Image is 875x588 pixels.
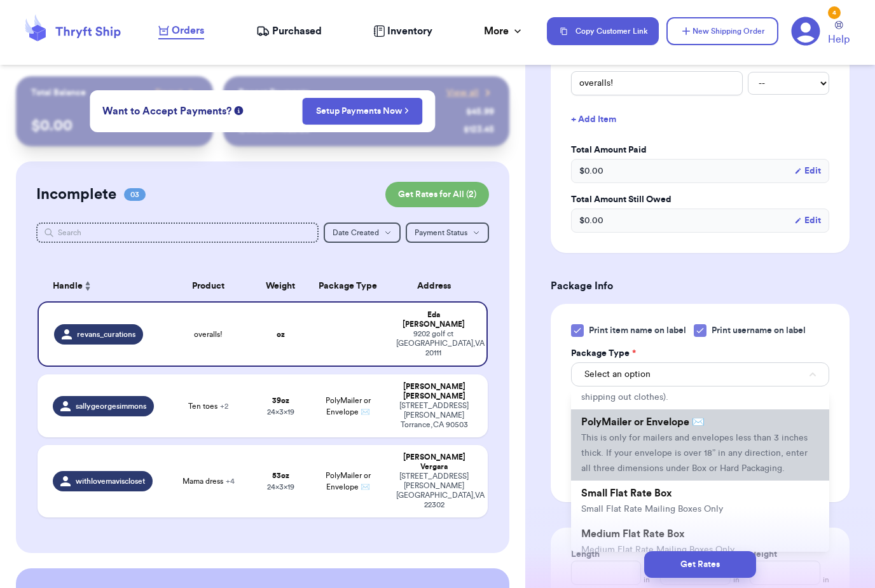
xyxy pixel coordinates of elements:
button: Sort ascending [83,278,93,294]
h2: Incomplete [36,184,116,205]
span: Select an option [584,368,651,381]
th: Address [389,271,488,301]
span: 24 x 3 x 19 [267,483,294,491]
p: $ 0.00 [31,116,198,136]
span: + 4 [226,477,235,485]
span: withlovemaviscloset [76,476,145,486]
a: View all [446,86,494,99]
span: Ten toes [188,401,228,411]
label: Total Amount Paid [571,144,829,156]
div: [STREET_ADDRESS][PERSON_NAME] Torrance , CA 90503 [396,401,472,430]
span: Orders [172,23,204,38]
th: Package Type [308,271,389,301]
span: Want to Accept Payments? [102,104,231,119]
button: Edit [794,214,821,227]
a: Help [828,21,850,47]
span: Purchased [272,24,322,39]
button: Date Created [324,222,401,243]
p: Recent Payments [238,86,309,99]
span: $ 0.00 [579,165,603,177]
button: Get Rates [644,551,756,578]
a: Payout [155,86,198,99]
h3: Package Info [551,278,850,294]
span: Print username on label [712,324,806,337]
a: 4 [791,17,820,46]
span: revans_curations [77,329,135,339]
span: Date Created [333,229,379,236]
a: Setup Payments Now [316,105,410,118]
span: $ 0.00 [579,214,603,227]
button: + Add Item [566,106,834,133]
span: Payment Status [415,229,467,236]
input: Search [36,222,319,243]
span: PolyMailer or Envelope ✉️ [581,417,705,427]
span: Small Flat Rate Mailing Boxes Only [581,505,723,514]
span: 03 [124,188,146,201]
button: Edit [794,165,821,177]
a: Purchased [256,24,322,39]
strong: oz [277,331,285,338]
span: Help [828,32,850,47]
button: Copy Customer Link [547,17,659,45]
a: Orders [158,23,204,39]
strong: 39 oz [272,397,289,404]
div: [PERSON_NAME] Vergara [396,453,472,472]
span: Handle [53,280,83,293]
div: [STREET_ADDRESS][PERSON_NAME] [GEOGRAPHIC_DATA] , VA 22302 [396,472,472,510]
th: Weight [254,271,308,301]
span: Payout [155,86,183,99]
span: View all [446,86,479,99]
button: Get Rates for All (2) [385,182,489,207]
span: overalls! [194,329,223,339]
span: PolyMailer or Envelope ✉️ [326,397,371,416]
span: Inventory [387,24,432,39]
span: Medium Flat Rate Box [581,529,685,539]
th: Product [163,271,254,301]
button: Select an option [571,362,829,386]
div: $ 45.99 [466,106,494,118]
div: 4 [828,6,841,19]
div: 9202 golf ct [GEOGRAPHIC_DATA] , VA 20111 [396,329,471,358]
label: Package Type [571,347,636,360]
button: Setup Payments Now [303,98,423,125]
strong: 53 oz [272,472,289,479]
p: Total Balance [31,86,86,99]
span: 24 x 3 x 19 [267,408,294,416]
label: Total Amount Still Owed [571,193,829,206]
span: This is only for mailers and envelopes less than 3 inches thick. If your envelope is over 18” in ... [581,434,808,473]
div: [PERSON_NAME] [PERSON_NAME] [396,382,472,401]
span: Small Flat Rate Box [581,488,672,498]
div: Eda [PERSON_NAME] [396,310,471,329]
a: Inventory [373,24,432,39]
span: sallygeorgesimmons [76,401,146,411]
span: + 2 [220,402,228,410]
span: PolyMailer or Envelope ✉️ [326,472,371,491]
button: Payment Status [406,222,489,243]
div: $ 123.45 [464,123,494,136]
span: Print item name on label [589,324,686,337]
button: New Shipping Order [666,17,778,45]
div: More [484,24,524,39]
span: Mama dress [183,476,235,486]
